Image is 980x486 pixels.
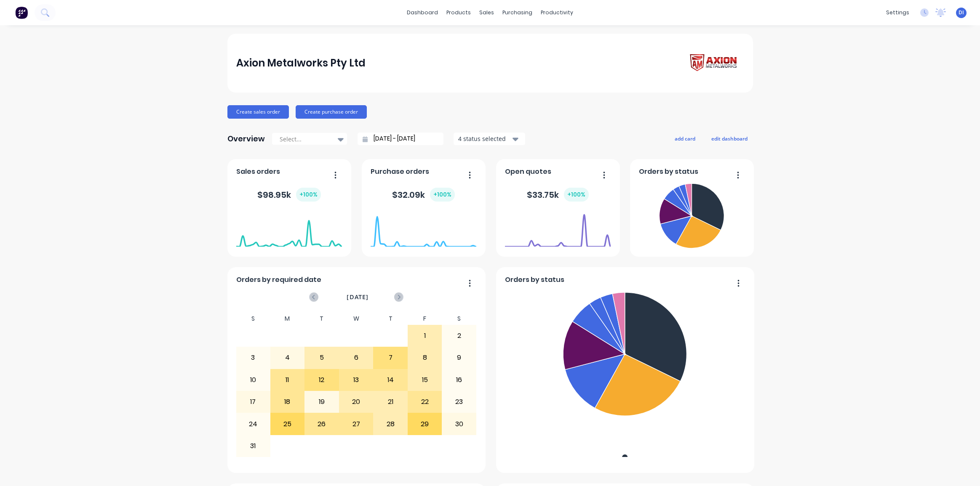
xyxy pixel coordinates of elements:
div: 11 [271,369,304,390]
div: 8 [408,347,442,368]
div: 12 [305,369,339,390]
span: Sales orders [236,167,280,177]
button: add card [669,133,701,144]
div: 22 [408,391,442,412]
div: 27 [339,413,373,434]
div: 17 [236,391,270,412]
span: Orders by status [639,167,698,177]
div: 9 [442,347,476,368]
div: 6 [339,347,373,368]
div: 18 [271,391,304,412]
div: 7 [374,347,407,368]
button: Create purchase order [296,105,367,119]
div: settings [882,6,913,19]
div: 23 [442,391,476,412]
div: + 100 % [430,188,455,202]
div: 28 [374,413,407,434]
div: productivity [537,6,577,19]
span: [DATE] [347,292,369,302]
div: 21 [374,391,407,412]
div: T [304,313,339,325]
a: dashboard [403,6,442,19]
div: 3 [236,347,270,368]
div: 10 [236,369,270,390]
div: 19 [305,391,339,412]
div: sales [475,6,498,19]
img: Factory [15,6,28,19]
div: M [270,313,305,325]
div: S [236,313,270,325]
div: purchasing [498,6,537,19]
div: 24 [236,413,270,434]
div: + 100 % [564,188,589,202]
div: 4 status selected [458,134,511,143]
div: products [442,6,475,19]
span: Purchase orders [371,167,429,177]
div: 1 [408,325,442,346]
div: F [408,313,442,325]
div: 13 [339,369,373,390]
span: Open quotes [505,167,551,177]
div: 15 [408,369,442,390]
button: Create sales order [227,105,289,119]
div: 4 [271,347,304,368]
img: Axion Metalworks Pty Ltd [685,51,744,75]
div: $ 32.09k [392,188,455,202]
div: 31 [236,436,270,457]
div: 26 [305,413,339,434]
span: DI [959,9,964,16]
div: Overview [227,130,265,147]
div: 5 [305,347,339,368]
div: 20 [339,391,373,412]
div: $ 98.95k [257,188,321,202]
div: 30 [442,413,476,434]
div: 16 [442,369,476,390]
div: Axion Metalworks Pty Ltd [236,55,366,72]
div: + 100 % [296,188,321,202]
div: 2 [442,325,476,346]
button: 4 status selected [454,133,525,145]
div: 14 [374,369,407,390]
div: $ 33.75k [527,188,589,202]
button: edit dashboard [706,133,753,144]
div: T [373,313,408,325]
div: S [442,313,476,325]
div: 25 [271,413,304,434]
div: 29 [408,413,442,434]
div: W [339,313,374,325]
